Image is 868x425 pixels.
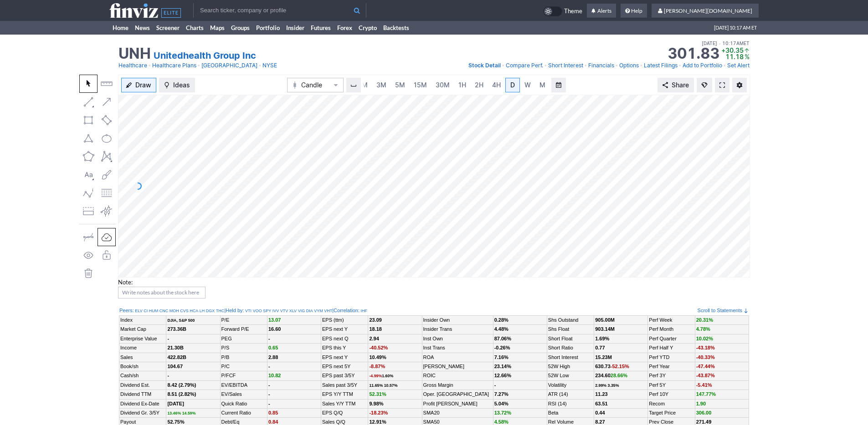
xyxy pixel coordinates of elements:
button: Chart Settings [732,78,747,92]
td: Insider Own [422,316,493,325]
span: Share [672,81,689,90]
a: IVV [272,308,279,314]
span: 30M [436,81,450,89]
a: VTI [245,308,252,314]
b: - [167,373,169,378]
a: Charts [183,21,207,35]
a: 4H [488,78,505,92]
span: 0.85 [268,410,278,415]
b: 11.23 [595,391,608,397]
small: 1.60% [369,374,393,378]
a: CNC [159,308,169,314]
button: Hide drawings [79,246,98,264]
td: EPS next Y [321,325,368,334]
span: • [502,61,505,70]
td: Perf 10Y [648,390,695,399]
td: Sales past 3/5Y [321,380,368,390]
a: Groups [228,21,253,35]
b: 0.28% [494,317,508,323]
h1: UNH [118,46,151,61]
b: 5.04% [494,401,508,406]
b: 8.27 [595,419,605,425]
td: Quick Ratio [220,399,267,408]
button: Chart Type [287,78,344,92]
td: EV/Sales [220,390,267,399]
a: [GEOGRAPHIC_DATA] [201,61,257,70]
a: Alerts [587,4,616,18]
span: [PERSON_NAME][DOMAIN_NAME] [664,7,752,14]
b: 12.91% [369,419,386,425]
a: Set Alert [727,61,750,70]
a: 5M [391,78,409,92]
button: Ideas [159,78,195,92]
button: Interval [346,78,361,92]
td: Forward P/E [220,325,267,334]
button: Anchored VWAP [98,202,116,220]
span: +30.35 [721,46,744,54]
a: 8.51 (2.82%) [167,391,196,397]
a: Dividend Ex-Date [120,401,159,406]
td: Inst Trans [422,344,493,353]
span: Stock Detail [468,62,501,69]
b: 8.42 (2.79%) [167,382,196,388]
button: Measure [98,75,116,93]
button: XABCD [98,147,116,166]
a: Unitedhealth Group Inc [154,49,256,62]
span: • [544,61,547,70]
td: Shs Float [547,325,594,334]
span: • [719,40,721,46]
span: • [258,61,262,70]
td: EPS this Y [321,344,368,353]
a: Portfolio [253,21,283,35]
span: 10.02% [696,336,713,341]
a: News [132,21,153,35]
span: 14.59% [182,411,196,415]
td: Perf Week [648,316,695,325]
button: Share [657,78,694,92]
a: D [505,78,520,92]
td: Sales Y/Y TTM [321,399,368,408]
td: EPS (ttm) [321,316,368,325]
a: Scroll to Statements [698,308,749,313]
b: - [268,382,270,388]
span: 306.00 [696,410,712,415]
span: Draw [135,81,151,90]
span: -40.52% [369,345,388,350]
a: Crypto [355,21,380,35]
span: Ideas [173,81,190,90]
a: Futures [308,21,334,35]
input: Search ticker, company or profile [193,3,366,18]
b: 0.44 [595,410,605,415]
a: 13.46% 14.59% [167,410,195,415]
b: 0.77 [595,345,605,350]
b: 422.82B [167,354,186,360]
td: Cash/sh [119,371,166,380]
span: 13.07 [268,317,281,323]
td: EPS Y/Y TTM [321,390,368,399]
a: MOH [169,308,179,314]
span: 10.82 [268,373,281,378]
span: -4.99% [369,374,382,378]
a: 52.75% [167,419,184,425]
b: 16.60 [268,326,281,332]
a: Add to Portfolio [683,61,722,70]
span: 4.78% [696,326,710,332]
a: 15.23M [595,354,612,360]
b: 903.14M [595,326,615,332]
td: Perf YTD [648,353,695,362]
td: P/B [220,353,267,362]
small: 2.99% 3.35% [595,383,619,388]
td: Current Ratio [220,408,267,417]
span: % [745,53,750,61]
a: VYM [314,308,323,314]
td: [PERSON_NAME] [422,362,493,371]
button: Mouse [79,75,98,93]
b: 4.48% [494,326,508,332]
span: 13.46% [167,411,181,415]
button: Drawing mode: Single [79,228,98,246]
b: 104.67 [167,364,183,369]
span: 5M [395,81,405,89]
button: Elliott waves [79,184,98,202]
a: Theme [543,6,582,16]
